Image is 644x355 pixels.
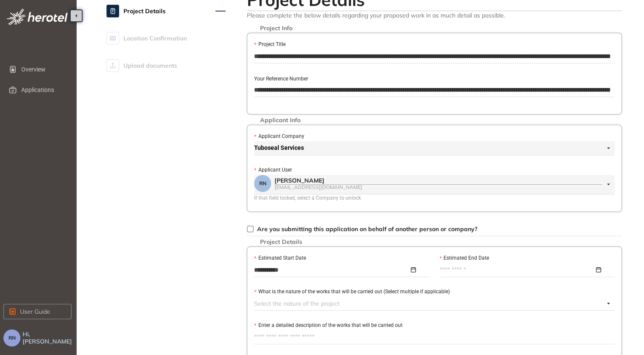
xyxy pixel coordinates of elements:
label: What is the nature of the works that will be carried out (Select multiple if applicable) [254,288,449,296]
span: User Guide [20,307,50,316]
input: Estimated End Date [440,265,595,275]
label: Project Title [254,40,285,49]
button: RN [3,329,20,346]
input: Your Reference Number [254,83,615,96]
span: Please complete the below details regarding your proposed work in as much detail as possible. [247,11,622,19]
label: Applicant Company [254,132,304,140]
div: [EMAIL_ADDRESS][DOMAIN_NAME] [275,184,602,190]
span: Upload documents [123,57,177,74]
span: Applications [21,81,65,98]
span: Applicant Info [256,117,305,124]
span: Tuboseal Services [254,141,610,155]
input: Project Title [254,50,615,63]
span: Overview [21,61,65,78]
span: Project Info [256,25,297,32]
button: User Guide [3,304,72,319]
img: logo [7,9,68,25]
span: Location Confirmation [123,30,187,47]
span: Hi, [PERSON_NAME] [23,331,73,345]
label: Estimated Start Date [254,254,306,262]
div: [PERSON_NAME] [275,177,602,184]
div: If that field locked, select a Company to unlock [254,194,615,202]
label: Your Reference Number [254,75,308,83]
label: Enter a detailed description of the works that will be carried out [254,321,402,329]
span: RN [259,180,266,186]
textarea: Enter a detailed description of the works that will be carried out [254,330,615,344]
label: Applicant User [254,166,292,174]
label: Estimated End Date [440,254,489,262]
input: Estimated Start Date [254,265,409,275]
span: Are you submitting this application on behalf of another person or company? [257,225,478,233]
span: Project Details [123,3,166,20]
span: Project Details [256,238,306,246]
span: RN [9,335,16,341]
